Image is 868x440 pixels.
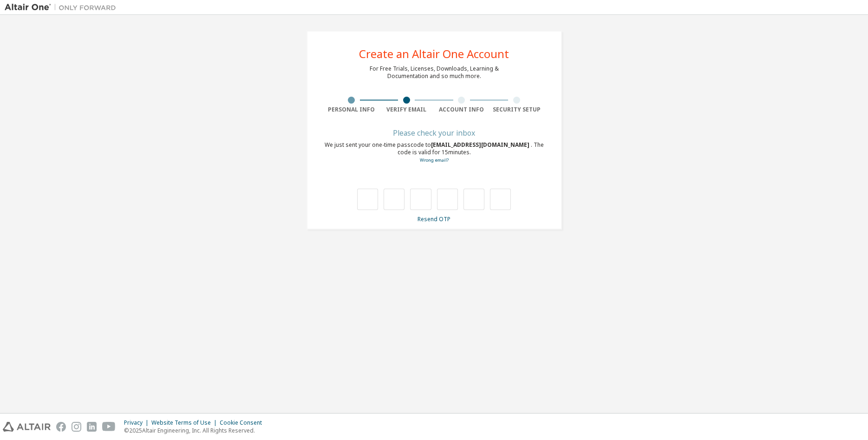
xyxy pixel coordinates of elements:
[431,141,531,149] span: [EMAIL_ADDRESS][DOMAIN_NAME]
[420,157,449,163] a: Go back to the registration form
[87,422,97,432] img: linkedin.svg
[72,422,81,432] img: instagram.svg
[489,106,544,113] div: Security Setup
[124,419,151,427] div: Privacy
[3,422,51,432] img: altair_logo.svg
[434,106,489,113] div: Account Info
[370,65,499,80] div: For Free Trials, Licenses, Downloads, Learning & Documentation and so much more.
[359,48,509,59] div: Create an Altair One Account
[324,106,379,113] div: Personal Info
[151,419,220,427] div: Website Terms of Use
[124,427,268,434] p: © 2025 Altair Engineering, Inc. All Rights Reserved.
[324,141,544,164] div: We just sent your one-time passcode to . The code is valid for 15 minutes.
[220,419,268,427] div: Cookie Consent
[102,422,116,432] img: youtube.svg
[324,130,544,136] div: Please check your inbox
[5,3,121,12] img: Altair One
[56,422,66,432] img: facebook.svg
[418,215,450,223] a: Resend OTP
[379,106,434,113] div: Verify Email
